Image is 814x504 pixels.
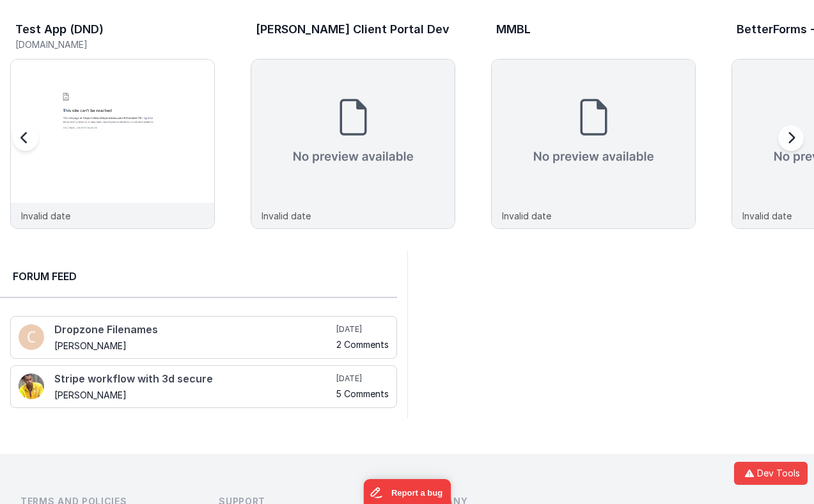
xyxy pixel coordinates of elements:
button: Dev Tools [734,462,808,485]
h3: Test App (DND) [15,23,104,36]
p: Invalid date [742,209,792,223]
p: Invalid date [502,209,551,223]
a: Stripe workflow with 3d secure [PERSON_NAME] [DATE] 5 Comments [10,365,397,408]
h5: [PERSON_NAME] [54,341,334,350]
h4: Dropzone Filenames [54,324,334,336]
h2: Forum Feed [13,269,384,284]
h5: [DATE] [336,324,389,335]
h5: 2 Comments [336,340,389,349]
h5: 5 Comments [336,389,389,398]
h4: Stripe workflow with 3d secure [54,374,334,385]
a: Dropzone Filenames [PERSON_NAME] [DATE] 2 Comments [10,316,397,359]
h5: [DATE] [336,374,389,384]
h3: [PERSON_NAME] Client Portal Dev [256,23,450,36]
h5: [PERSON_NAME] [54,390,334,400]
h3: MMBL [496,23,531,36]
img: 100.png [19,324,44,350]
h5: [DOMAIN_NAME] [15,40,215,49]
img: 13_2.png [19,374,44,399]
p: Invalid date [262,209,311,223]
